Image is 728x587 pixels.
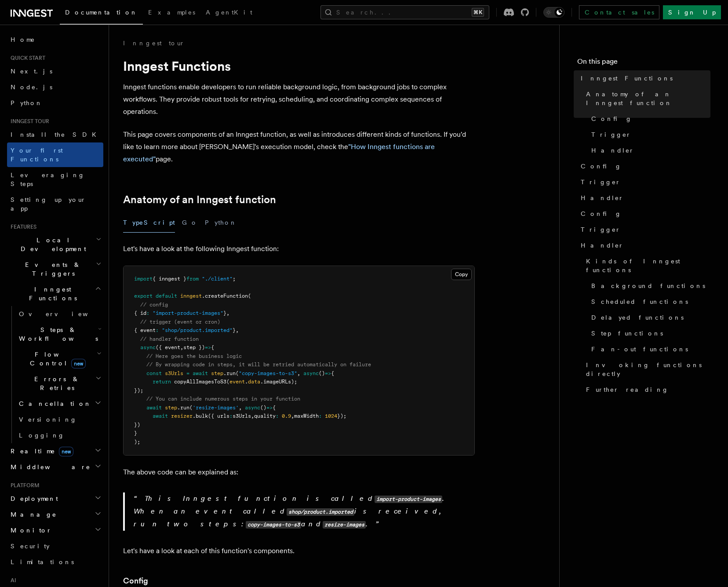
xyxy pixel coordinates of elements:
[123,243,475,255] p: Let's have a look at the following Inngest function:
[239,405,242,411] span: ,
[588,341,710,357] a: Fan-out functions
[140,344,156,350] span: async
[193,370,208,376] span: await
[11,543,50,550] span: Security
[11,35,35,44] span: Home
[579,5,659,19] a: Contact sales
[246,521,301,529] code: copy-images-to-s3
[134,293,153,299] span: export
[143,3,200,24] a: Examples
[65,9,138,16] span: Documentation
[591,297,688,306] span: Scheduled functions
[7,538,103,554] a: Security
[11,558,74,565] span: Limitations
[7,459,103,475] button: Middleware
[19,416,77,423] span: Versioning
[236,370,239,376] span: (
[206,9,252,16] span: AgentKit
[577,222,710,237] a: Trigger
[200,3,258,24] a: AgentKit
[581,162,622,171] span: Config
[189,405,193,411] span: (
[140,302,168,308] span: // config
[588,294,710,310] a: Scheduled functions
[156,344,180,350] span: ({ event
[7,232,103,257] button: Local Development
[183,344,205,350] span: step })
[229,413,233,419] span: :
[211,344,214,350] span: {
[581,241,624,250] span: Handler
[7,482,40,489] span: Platform
[588,142,710,158] a: Handler
[153,379,171,385] span: return
[7,281,103,306] button: Inngest Functions
[146,370,162,376] span: const
[123,466,475,478] p: The above code can be explained as:
[11,68,52,75] span: Next.js
[134,276,153,282] span: import
[140,319,220,325] span: // trigger (event or cron)
[153,310,223,316] span: "import-product-images"
[7,223,36,230] span: Features
[586,257,710,274] span: Kinds of Inngest functions
[586,361,710,378] span: Invoking functions directly
[591,146,634,155] span: Handler
[171,413,193,419] span: resizer
[331,370,334,376] span: {
[211,370,223,376] span: step
[146,361,371,368] span: // By wrapping code in steps, it will be retried automatically on failure
[165,405,177,411] span: step
[582,382,710,397] a: Further reading
[276,413,279,419] span: :
[7,494,58,503] span: Deployment
[182,213,198,233] button: Go
[11,99,43,106] span: Python
[7,526,52,535] span: Monitor
[60,3,143,25] a: Documentation
[208,413,229,419] span: ({ urls
[71,359,86,368] span: new
[236,327,239,333] span: ,
[325,370,331,376] span: =>
[7,167,103,192] a: Leveraging Steps
[7,577,16,584] span: AI
[233,276,236,282] span: ;
[581,225,621,234] span: Trigger
[156,327,159,333] span: :
[245,405,260,411] span: async
[325,413,337,419] span: 1024
[15,412,103,427] a: Versioning
[11,196,86,212] span: Setting up your app
[123,39,185,47] a: Inngest tour
[15,399,91,408] span: Cancellation
[7,118,49,125] span: Inngest tour
[591,329,663,338] span: Step functions
[282,413,291,419] span: 0.9
[581,193,624,202] span: Handler
[337,413,346,419] span: });
[180,293,202,299] span: inngest
[7,79,103,95] a: Node.js
[7,95,103,111] a: Python
[153,413,168,419] span: await
[148,9,195,16] span: Examples
[251,413,254,419] span: ,
[177,405,189,411] span: .run
[202,276,233,282] span: "./client"
[581,178,621,186] span: Trigger
[202,293,248,299] span: .createFunction
[472,8,484,17] kbd: ⌘K
[123,193,276,206] a: Anatomy of an Inngest function
[205,344,211,350] span: =>
[146,396,300,402] span: // You can include numerous steps in your function
[123,128,475,165] p: This page covers components of an Inngest function, as well as introduces different kinds of func...
[254,413,276,419] span: quality
[7,55,45,62] span: Quick start
[174,379,226,385] span: copyAllImagesToS3
[153,276,186,282] span: { inngest }
[291,413,294,419] span: ,
[577,237,710,253] a: Handler
[586,90,710,107] span: Anatomy of an Inngest function
[15,325,98,343] span: Steps & Workflows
